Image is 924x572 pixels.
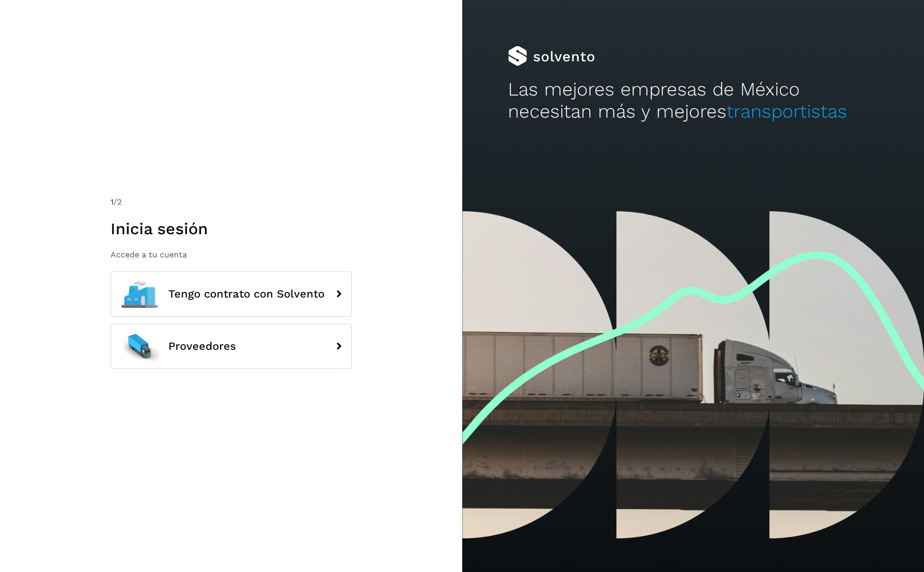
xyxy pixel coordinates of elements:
h2: Las mejores empresas de México necesitan más y mejores [508,78,878,123]
p: Accede a tu cuenta [111,250,352,259]
button: Proveedores [111,324,352,369]
span: 1 [111,197,114,207]
span: Tengo contrato con Solvento [168,288,325,300]
span: Proveedores [168,340,236,352]
div: /2 [111,196,352,208]
button: Tengo contrato con Solvento [111,271,352,317]
span: transportistas [727,101,847,122]
h1: Inicia sesión [111,219,352,238]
